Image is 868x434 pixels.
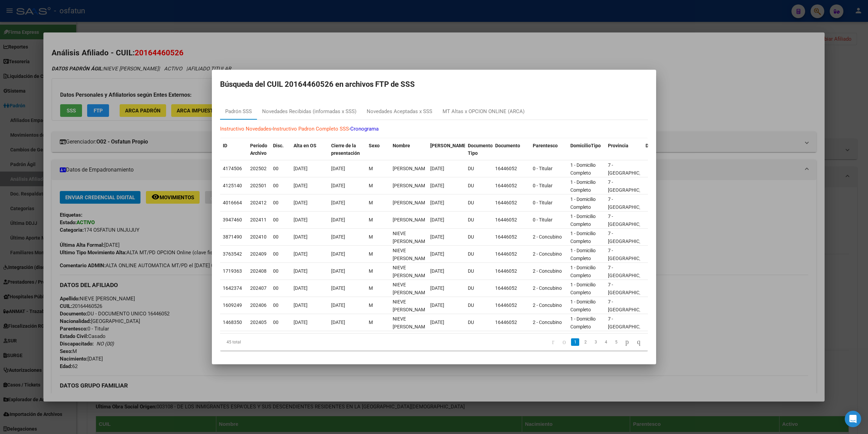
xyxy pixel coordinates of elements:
[223,183,242,188] span: 4125140
[331,166,345,171] span: [DATE]
[608,162,654,176] span: 7 - [GEOGRAPHIC_DATA]
[390,138,428,161] datatable-header-cell: Nombre
[273,182,288,190] div: 00
[533,217,553,222] span: 0 - Titular
[393,265,429,278] span: NIEVE SILVESTRE HUMBERTO
[393,217,429,222] span: NIEVE SILVESTRE
[495,284,527,292] div: 16446052
[468,250,490,258] div: DU
[366,138,390,161] datatable-header-cell: Sexo
[331,143,360,156] span: Cierre de la presentación
[533,200,553,205] span: 0 - Titular
[250,200,267,205] span: 202412
[570,265,596,278] span: 1 - Domicilio Completo
[223,268,242,274] span: 1719363
[273,199,288,207] div: 00
[220,334,304,351] div: 45 total
[393,183,429,188] span: NIEVE SILVESTRE
[369,268,373,274] span: M
[570,214,596,227] span: 1 - Domicilio Completo
[331,320,345,325] span: [DATE]
[369,200,373,205] span: M
[250,302,267,308] span: 202406
[465,138,492,161] datatable-header-cell: Documento Tipo
[570,179,596,193] span: 1 - Domicilio Completo
[430,251,444,257] span: [DATE]
[273,143,284,148] span: Disc.
[570,162,596,176] span: 1 - Domicilio Completo
[369,183,373,188] span: M
[270,138,291,161] datatable-header-cell: Disc.
[273,284,288,292] div: 00
[468,165,490,173] div: DU
[294,166,308,171] span: [DATE]
[533,166,553,171] span: 0 - Titular
[294,320,308,325] span: [DATE]
[220,125,648,133] p: - -
[393,316,429,329] span: NIEVE SILVESTRE HUMBERTO
[608,316,654,329] span: 7 - [GEOGRAPHIC_DATA]
[223,234,242,240] span: 3871490
[495,318,527,326] div: 16446052
[495,233,527,241] div: 16446052
[608,282,654,295] span: 7 - [GEOGRAPHIC_DATA]
[549,338,557,346] a: go to first page
[495,216,527,224] div: 16446052
[495,199,527,207] div: 16446052
[393,200,429,205] span: NIEVE SILVESTRE
[294,183,308,188] span: [DATE]
[430,285,444,291] span: [DATE]
[468,233,490,241] div: DU
[492,138,530,161] datatable-header-cell: Documento
[533,251,562,257] span: 2 - Concubino
[273,165,288,173] div: 00
[533,268,562,274] span: 2 - Concubino
[533,183,553,188] span: 0 - Titular
[495,143,520,148] span: Documento
[273,126,349,132] a: Instructivo Padron Completo SSS
[646,143,677,148] span: Departamento
[294,143,316,148] span: Alta en OS
[393,299,429,312] span: NIEVE SILVESTRE HUMBERTO
[430,320,444,325] span: [DATE]
[250,217,267,222] span: 202411
[608,299,654,312] span: 7 - [GEOGRAPHIC_DATA]
[571,338,579,346] a: 1
[262,108,356,116] div: Novedades Recibidas (informadas x SSS)
[294,251,308,257] span: [DATE]
[331,200,345,205] span: [DATE]
[533,285,562,291] span: 2 - Concubino
[369,320,373,325] span: M
[223,285,242,291] span: 1642374
[570,299,596,312] span: 1 - Domicilio Completo
[430,166,444,171] span: [DATE]
[294,285,308,291] span: [DATE]
[622,338,632,346] a: go to next page
[273,250,288,258] div: 00
[495,165,527,173] div: 16446052
[468,284,490,292] div: DU
[369,166,373,171] span: M
[223,251,242,257] span: 3763542
[331,302,345,308] span: [DATE]
[331,234,345,240] span: [DATE]
[294,302,308,308] span: [DATE]
[250,251,267,257] span: 202409
[468,143,493,156] span: Documento Tipo
[273,318,288,326] div: 00
[533,302,562,308] span: 2 - Concubino
[250,268,267,274] span: 202408
[592,338,600,346] a: 3
[331,251,345,257] span: [DATE]
[468,301,490,309] div: DU
[608,143,628,148] span: Provincia
[608,179,654,193] span: 7 - [GEOGRAPHIC_DATA]
[294,234,308,240] span: [DATE]
[331,285,345,291] span: [DATE]
[430,143,469,148] span: [PERSON_NAME].
[393,282,429,295] span: NIEVE SILVESTRE HUMBERTO
[608,265,654,278] span: 7 - [GEOGRAPHIC_DATA]
[468,216,490,224] div: DU
[369,234,373,240] span: M
[608,231,654,244] span: 7 - [GEOGRAPHIC_DATA]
